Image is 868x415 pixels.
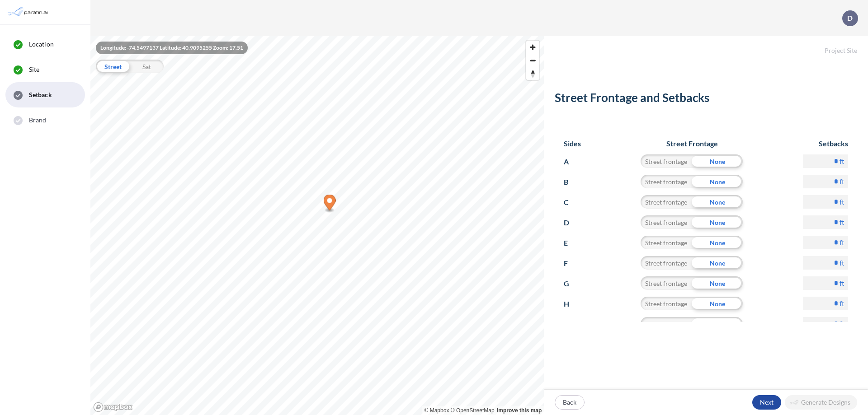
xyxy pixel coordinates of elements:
p: I [564,317,580,331]
div: Sat [130,60,164,73]
a: Improve this map [497,407,542,414]
span: Setback [29,90,52,99]
div: None [692,236,743,249]
p: Back [563,398,576,407]
button: Reset bearing to north [526,67,539,80]
div: None [692,256,743,270]
label: ft [840,279,844,288]
div: None [692,317,743,331]
div: None [692,195,743,209]
p: E [564,236,580,250]
div: Street frontage [641,256,692,270]
button: Zoom in [526,41,539,54]
div: Street frontage [641,236,692,249]
a: OpenStreetMap [451,407,495,414]
button: Back [555,395,585,410]
p: C [564,195,580,210]
p: Next [760,398,774,407]
div: Street frontage [641,195,692,209]
canvas: Map [90,36,544,415]
div: Longitude: -74.5497137 Latitude: 40.9095255 Zoom: 17.51 [96,42,248,54]
p: H [564,297,580,311]
label: ft [840,218,844,227]
p: D [564,215,580,230]
label: ft [840,319,844,328]
div: None [692,215,743,229]
label: ft [840,157,844,166]
img: Parafin [7,4,51,20]
label: ft [840,258,844,267]
h6: Street Frontage [632,139,752,148]
div: Street [96,60,130,73]
div: Street frontage [641,297,692,310]
h6: Sides [564,139,581,148]
h5: Project Site [544,36,868,55]
div: Street frontage [641,215,692,229]
button: Zoom out [526,54,539,67]
h2: Street Frontage and Setbacks [555,91,857,108]
span: Location [29,40,54,49]
div: None [692,154,743,168]
div: Street frontage [641,317,692,331]
a: Mapbox [425,407,449,414]
div: Map marker [324,195,336,213]
p: F [564,256,580,270]
label: ft [840,299,844,308]
span: Site [29,65,39,74]
div: Street frontage [641,276,692,290]
span: Reset bearing to north [526,67,539,80]
h6: Setbacks [803,139,848,148]
button: Next [752,395,781,410]
div: Street frontage [641,154,692,168]
div: None [692,297,743,310]
p: A [564,154,580,169]
p: B [564,175,580,189]
p: G [564,276,580,291]
label: ft [840,197,844,206]
label: ft [840,177,844,186]
a: Mapbox homepage [93,402,133,412]
div: Street frontage [641,175,692,188]
div: None [692,276,743,290]
span: Brand [29,116,47,125]
label: ft [840,238,844,247]
p: D [847,14,853,22]
div: None [692,175,743,188]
